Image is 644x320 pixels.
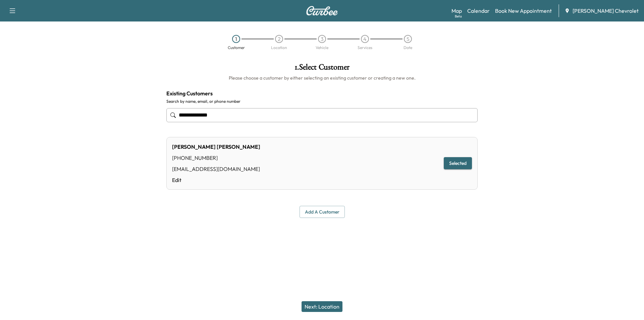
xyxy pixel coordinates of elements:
[318,35,326,43] div: 3
[172,143,260,151] div: [PERSON_NAME] [PERSON_NAME]
[404,35,412,43] div: 5
[444,157,472,170] button: Selected
[451,7,462,15] a: MapBeta
[467,7,490,15] a: Calendar
[455,14,462,19] div: Beta
[166,89,478,97] h4: Existing Customers
[166,63,478,75] h1: 1 . Select Customer
[495,7,552,15] a: Book New Appointment
[302,301,342,312] button: Next: Location
[358,46,372,50] div: Services
[166,99,478,104] label: Search by name, email, or phone number
[172,165,260,173] div: [EMAIL_ADDRESS][DOMAIN_NAME]
[404,46,412,50] div: Date
[573,7,639,15] span: [PERSON_NAME] Chevrolet
[271,46,287,50] div: Location
[306,6,338,15] img: Curbee Logo
[172,154,260,162] div: [PHONE_NUMBER]
[172,176,260,184] a: Edit
[275,35,283,43] div: 2
[166,75,478,81] h6: Please choose a customer by either selecting an existing customer or creating a new one.
[361,35,369,43] div: 4
[232,35,240,43] div: 1
[300,206,345,218] button: Add a customer
[228,46,245,50] div: Customer
[316,46,328,50] div: Vehicle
